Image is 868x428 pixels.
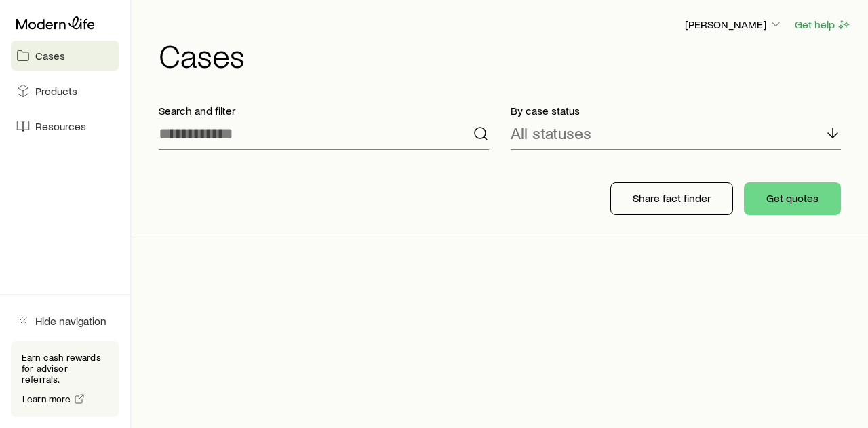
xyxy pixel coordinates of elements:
[35,314,106,328] span: Hide navigation
[159,104,489,117] p: Search and filter
[159,39,852,71] h1: Cases
[35,49,65,62] span: Cases
[11,306,119,336] button: Hide navigation
[22,394,71,404] span: Learn more
[11,76,119,106] a: Products
[11,341,119,417] div: Earn cash rewards for advisor referrals.Learn more
[511,104,841,117] p: By case status
[744,182,841,215] button: Get quotes
[685,18,783,31] p: [PERSON_NAME]
[794,17,852,33] button: Get help
[610,182,733,215] button: Share fact finder
[633,191,711,205] p: Share fact finder
[35,119,86,133] span: Resources
[511,123,591,142] p: All statuses
[684,17,783,33] button: [PERSON_NAME]
[11,41,119,71] a: Cases
[11,111,119,141] a: Resources
[35,84,77,98] span: Products
[22,352,108,385] p: Earn cash rewards for advisor referrals.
